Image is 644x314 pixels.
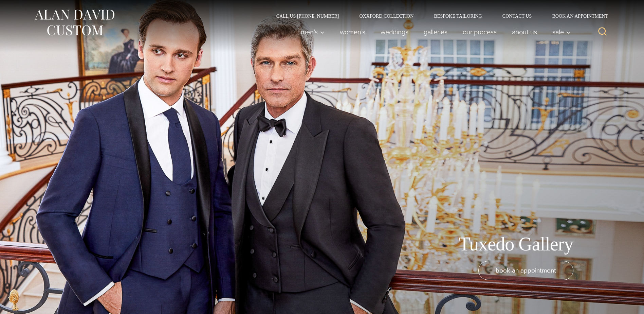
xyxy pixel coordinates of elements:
[293,25,574,39] nav: Primary Navigation
[416,25,455,39] a: Galleries
[266,14,611,18] nav: Secondary Navigation
[504,25,545,39] a: About Us
[496,265,556,275] span: book an appointment
[301,29,325,35] span: Men’s
[492,14,542,18] a: Contact Us
[478,261,573,280] a: book an appointment
[349,14,424,18] a: Oxxford Collection
[332,25,373,39] a: Women’s
[459,233,573,256] h1: Tuxedo Gallery
[373,25,416,39] a: weddings
[424,14,492,18] a: Bespoke Tailoring
[455,25,504,39] a: Our Process
[34,7,115,38] img: Alan David Custom
[594,24,611,40] button: View Search Form
[542,14,610,18] a: Book an Appointment
[552,29,571,35] span: Sale
[266,14,349,18] a: Call Us [PHONE_NUMBER]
